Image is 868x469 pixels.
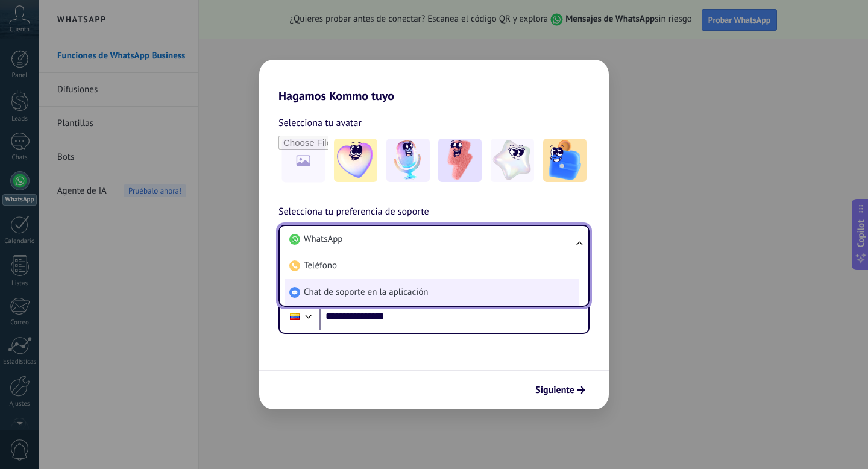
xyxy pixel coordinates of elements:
[530,380,591,400] button: Siguiente
[334,139,377,182] img: -1.jpeg
[278,204,429,220] span: Selecciona tu preferencia de soporte
[438,139,482,182] img: -3.jpeg
[304,233,342,245] span: WhatsApp
[535,386,574,394] span: Siguiente
[304,286,428,298] span: Chat de soporte en la aplicación
[543,139,587,182] img: -5.jpeg
[283,304,306,329] div: Colombia: + 57
[304,260,337,272] span: Teléfono
[491,139,534,182] img: -4.jpeg
[386,139,430,182] img: -2.jpeg
[278,115,362,131] span: Selecciona tu avatar
[259,60,609,103] h2: Hagamos Kommo tuyo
